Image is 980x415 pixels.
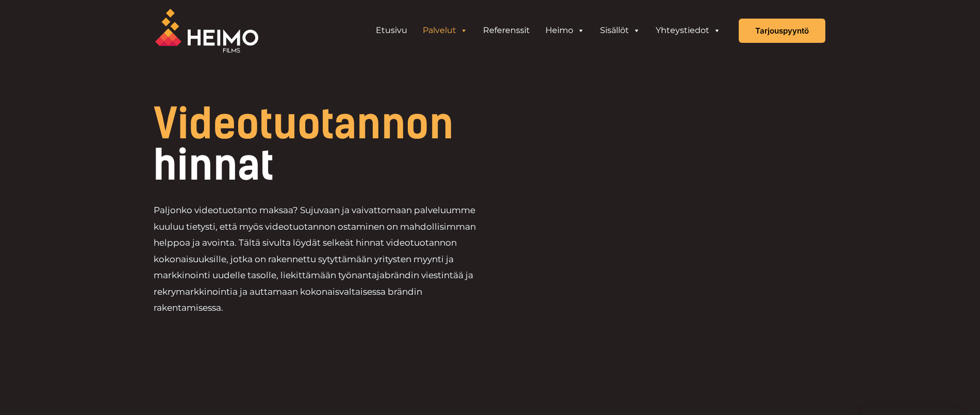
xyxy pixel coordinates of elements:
span: Videotuotannon [154,99,454,149]
h1: hinnat [154,103,560,186]
aside: Header Widget 1 [363,20,734,41]
img: Heimo Filmsin logo [155,9,258,53]
a: Palvelut [415,20,475,41]
a: Heimo [538,20,592,41]
p: Paljonko videotuotanto maksaa? Sujuvaan ja vaivattomaan palveluumme kuuluu tietysti, että myös vi... [154,202,490,316]
a: Referenssit [475,20,538,41]
a: Yhteystiedot [648,20,728,41]
a: Etusivu [368,20,415,41]
a: Tarjouspyyntö [739,19,825,43]
a: Sisällöt [592,20,648,41]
